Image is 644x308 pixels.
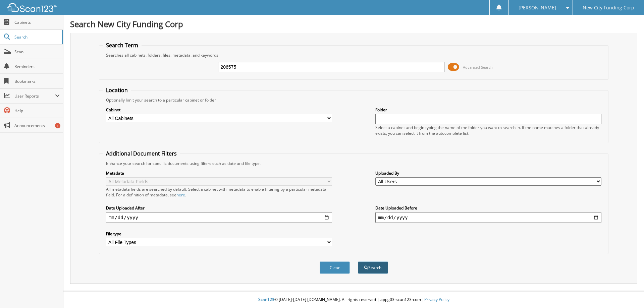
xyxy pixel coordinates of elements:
[106,212,332,223] input: start
[463,65,493,70] span: Advanced Search
[106,231,332,237] label: File type
[519,6,556,10] span: [PERSON_NAME]
[14,93,55,99] span: User Reports
[375,170,601,176] label: Uploaded By
[424,297,449,302] a: Privacy Policy
[14,19,60,25] span: Cabinets
[320,261,350,274] button: Clear
[14,78,60,84] span: Bookmarks
[103,150,180,157] legend: Additional Document Filters
[103,86,131,94] legend: Location
[375,107,601,113] label: Folder
[176,192,185,198] a: here
[375,125,601,136] div: Select a cabinet and begin typing the name of the folder you want to search in. If the name match...
[583,6,634,10] span: New City Funding Corp
[610,276,644,308] iframe: Chat Widget
[106,170,332,176] label: Metadata
[103,42,142,49] legend: Search Term
[14,34,59,40] span: Search
[14,49,60,55] span: Scan
[103,52,605,58] div: Searches all cabinets, folders, files, metadata, and keywords
[14,108,60,114] span: Help
[106,186,332,198] div: All metadata fields are searched by default. Select a cabinet with metadata to enable filtering b...
[14,64,60,69] span: Reminders
[63,292,644,308] div: © [DATE]-[DATE] [DOMAIN_NAME]. All rights reserved | appg03-scan123-com |
[106,205,332,211] label: Date Uploaded After
[375,205,601,211] label: Date Uploaded Before
[106,107,332,113] label: Cabinet
[55,123,60,128] div: 1
[375,212,601,223] input: end
[358,261,388,274] button: Search
[258,297,274,302] span: Scan123
[103,161,605,166] div: Enhance your search for specific documents using filters such as date and file type.
[70,18,637,29] h1: Search New City Funding Corp
[14,123,60,128] span: Announcements
[7,3,57,12] img: scan123-logo-white.svg
[103,97,605,103] div: Optionally limit your search to a particular cabinet or folder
